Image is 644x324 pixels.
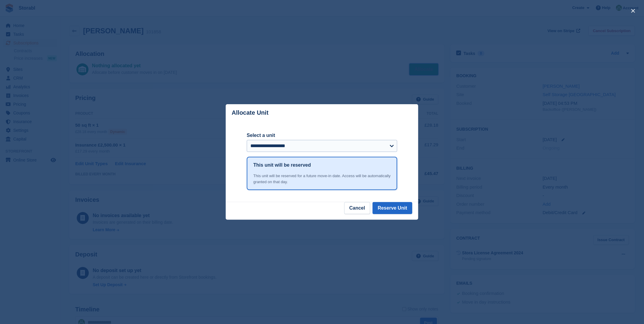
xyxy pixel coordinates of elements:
h1: This unit will be reserved [253,162,311,169]
p: Allocate Unit [232,109,268,116]
div: This unit will be reserved for a future move-in date. Access will be automatically granted on tha... [253,173,391,185]
label: Select a unit [247,132,397,139]
button: close [628,6,638,16]
button: Cancel [344,202,370,214]
button: Reserve Unit [373,202,412,214]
